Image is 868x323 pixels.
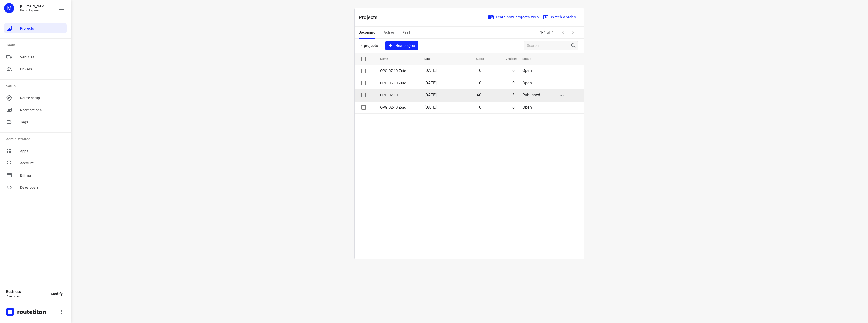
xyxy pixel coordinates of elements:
span: Active [384,29,394,36]
div: Developers [4,182,67,192]
span: Vehicles [499,56,517,62]
span: Published [522,93,540,97]
div: Account [4,158,67,168]
div: Tags [4,117,67,127]
div: Notifications [4,105,67,115]
p: OPG 02-10 Zuid [380,105,417,110]
span: 1-4 of 4 [538,27,556,38]
span: Vehicles [20,55,65,60]
p: OPG 06-10 Zuid [380,80,417,86]
span: 0 [479,105,481,110]
span: Notifications [20,108,65,113]
span: Upcoming [359,29,375,36]
span: [DATE] [424,105,437,110]
span: Open [522,81,532,85]
span: Tags [20,120,65,125]
p: Business [6,290,47,294]
span: Status [522,56,538,62]
span: Open [522,68,532,73]
input: Search projects [527,42,570,50]
span: Stops [469,56,484,62]
span: Developers [20,185,65,190]
span: 0 [512,68,515,73]
span: 0 [479,81,481,85]
p: 4 projects [361,43,378,48]
div: Projects [4,23,67,33]
span: 0 [479,68,481,73]
div: Apps [4,146,67,156]
span: Projects [20,26,65,31]
div: M [4,3,14,13]
span: New project [388,43,415,49]
span: [DATE] [424,68,437,73]
span: Next Page [568,27,578,37]
span: Route setup [20,95,65,101]
span: Drivers [20,67,65,72]
p: Projects [359,14,382,21]
span: 3 [512,93,515,97]
div: Drivers [4,64,67,74]
div: Billing [4,170,67,180]
button: New project [385,41,418,51]
span: 0 [512,105,515,110]
p: Team [6,43,67,48]
span: Previous Page [558,27,568,37]
p: Setup [6,84,67,89]
p: OPG 07-10 Zuid [380,68,417,74]
p: Max Bisseling [20,4,48,8]
span: [DATE] [424,93,437,97]
span: Apps [20,148,65,154]
button: Modify [47,289,67,299]
span: Date [424,56,437,62]
span: 0 [512,81,515,85]
div: Search [570,43,578,49]
span: Account [20,161,65,166]
div: Route setup [4,93,67,103]
div: Vehicles [4,52,67,62]
p: 7 vehicles [6,295,47,298]
span: Past [402,29,410,36]
span: Name [380,56,395,62]
span: 40 [477,93,481,97]
span: Billing [20,173,65,178]
p: Regio Express [20,9,48,12]
p: OPG 02-10 [380,92,417,98]
span: Open [522,105,532,110]
span: [DATE] [424,81,437,85]
span: Modify [51,292,63,296]
p: Administration [6,137,67,142]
